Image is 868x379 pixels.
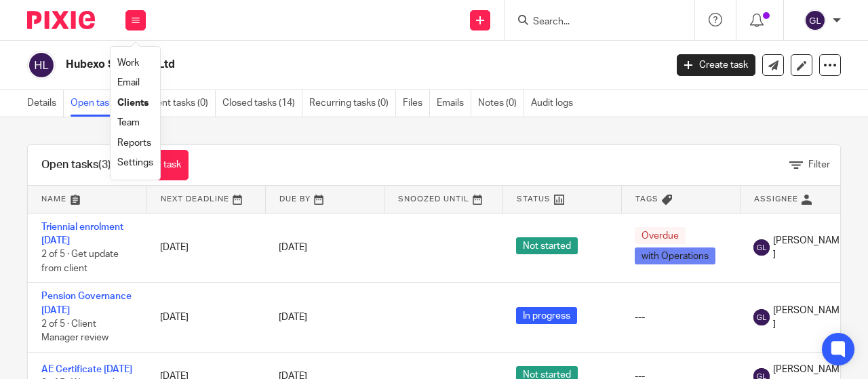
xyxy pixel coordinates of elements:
[804,9,826,31] img: svg%3E
[41,250,119,273] span: 2 of 5 · Get update from client
[635,247,715,264] span: with Operations
[279,313,307,322] span: [DATE]
[146,90,216,117] a: Client tasks (0)
[27,51,56,79] img: svg%3E
[146,283,265,353] td: [DATE]
[98,159,111,170] span: (3)
[117,58,139,68] a: Work
[773,234,845,262] span: [PERSON_NAME]
[117,98,149,108] a: Clients
[309,90,396,117] a: Recurring tasks (0)
[516,237,578,254] span: Not started
[635,227,686,244] span: Overdue
[531,90,580,117] a: Audit logs
[222,90,302,117] a: Closed tasks (14)
[66,58,538,72] h2: Hubexo South UK Ltd
[117,138,151,148] a: Reports
[635,195,658,203] span: Tags
[71,90,139,117] a: Open tasks (3)
[478,90,524,117] a: Notes (0)
[398,195,469,203] span: Snoozed Until
[146,213,265,283] td: [DATE]
[532,16,654,28] input: Search
[635,311,726,324] div: ---
[117,158,153,167] a: Settings
[516,307,577,324] span: In progress
[41,222,123,245] a: Triennial enrolment [DATE]
[117,78,140,87] a: Email
[279,243,307,252] span: [DATE]
[753,239,770,256] img: svg%3E
[437,90,471,117] a: Emails
[517,195,551,203] span: Status
[403,90,430,117] a: Files
[773,304,845,332] span: [PERSON_NAME]
[753,309,770,325] img: svg%3E
[41,319,108,343] span: 2 of 5 · Client Manager review
[41,158,111,172] h1: Open tasks
[677,54,755,76] a: Create task
[117,118,140,127] a: Team
[27,11,95,29] img: Pixie
[41,365,132,374] a: AE Certificate [DATE]
[41,292,132,315] a: Pension Governance [DATE]
[27,90,64,117] a: Details
[808,160,830,169] span: Filter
